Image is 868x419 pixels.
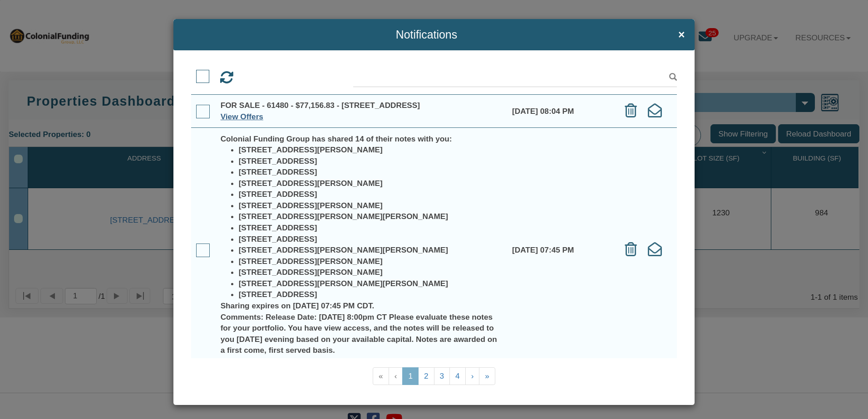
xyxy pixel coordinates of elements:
[221,112,263,121] a: View Offers
[239,289,502,300] li: [STREET_ADDRESS]
[449,367,466,385] a: 4
[479,367,495,385] a: »
[402,367,419,385] a: 1
[239,144,502,156] li: [STREET_ADDRESS][PERSON_NAME]
[239,189,502,200] li: [STREET_ADDRESS]
[239,178,502,189] li: [STREET_ADDRESS][PERSON_NAME]
[239,166,502,178] li: [STREET_ADDRESS]
[221,100,502,111] div: FOR SALE - 61480 - $77,156.83 - [STREET_ADDRESS]
[239,267,502,278] li: [STREET_ADDRESS][PERSON_NAME]
[239,222,502,234] li: [STREET_ADDRESS]
[507,128,614,372] td: [DATE] 07:45 PM
[465,367,480,385] a: ›
[221,133,502,145] div: Colonial Funding Group has shared 14 of their notes with you:
[239,211,502,222] li: [STREET_ADDRESS][PERSON_NAME][PERSON_NAME]
[239,244,502,256] li: [STREET_ADDRESS][PERSON_NAME][PERSON_NAME]
[373,367,389,385] a: «
[389,367,403,385] a: ‹
[418,367,434,385] a: 2
[239,156,502,167] li: [STREET_ADDRESS]
[221,300,502,312] div: Sharing expires on [DATE] 07:45 PM CDT.
[434,367,450,385] a: 3
[239,200,502,211] li: [STREET_ADDRESS][PERSON_NAME]
[239,278,502,289] li: [STREET_ADDRESS][PERSON_NAME][PERSON_NAME]
[221,357,262,366] a: View Notes
[678,29,685,41] span: ×
[239,234,502,245] li: [STREET_ADDRESS]
[183,29,670,41] span: Notifications
[507,95,614,128] td: [DATE] 08:04 PM
[221,312,502,356] div: Comments: Release Date: [DATE] 8:00pm CT Please evaluate these notes for your portfolio. You have...
[239,256,502,267] li: [STREET_ADDRESS][PERSON_NAME]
